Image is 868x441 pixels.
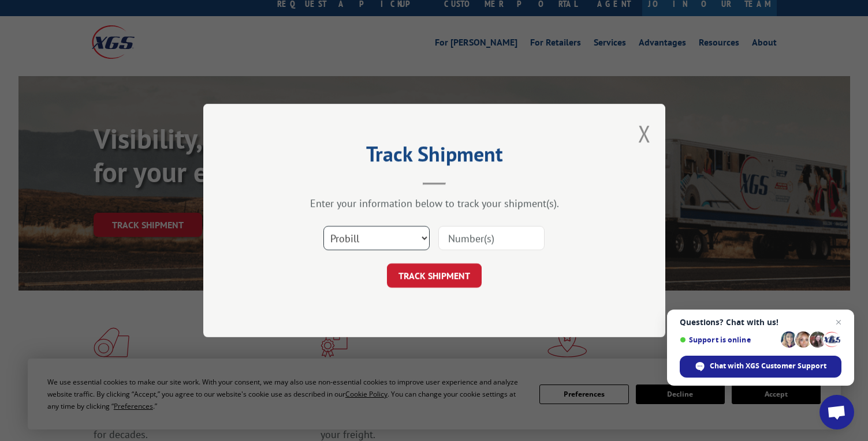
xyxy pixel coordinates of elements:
span: Questions? Chat with us! [680,318,841,327]
div: Open chat [819,395,854,429]
button: TRACK SHIPMENT [387,263,482,288]
div: Enter your information below to track your shipment(s). [261,197,608,210]
div: Chat with XGS Customer Support [680,356,841,378]
span: Chat with XGS Customer Support [710,361,826,371]
input: Number(s) [438,226,545,250]
button: Close modal [638,118,651,149]
h2: Track Shipment [261,146,608,168]
span: Support is online [680,336,777,344]
span: Close chat [832,315,845,329]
